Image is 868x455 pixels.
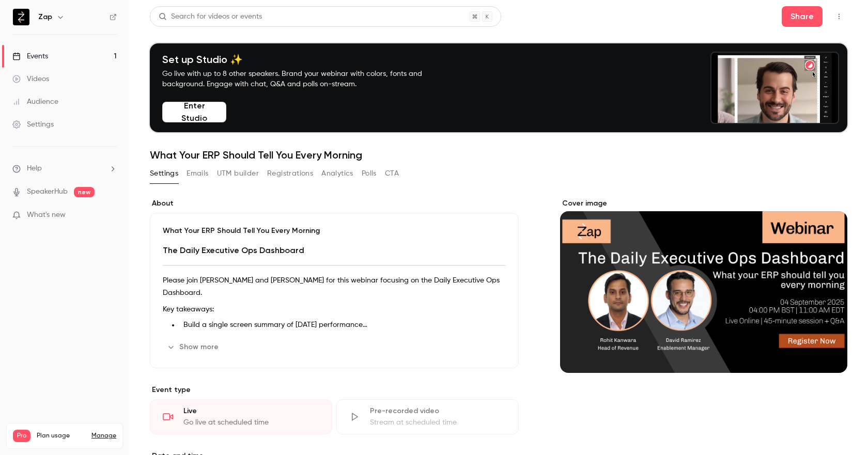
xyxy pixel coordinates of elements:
[91,432,116,440] a: Manage
[217,165,259,182] button: UTM builder
[162,53,446,66] h4: Set up Studio ✨
[13,9,29,25] img: Zap
[27,163,42,174] span: Help
[12,74,49,84] div: Videos
[12,51,48,61] div: Events
[782,6,823,27] button: Share
[336,399,519,434] div: Pre-recorded videoStream at scheduled time
[163,274,506,299] p: Please join [PERSON_NAME] and [PERSON_NAME] for this webinar focusing on the Daily Executive Ops ...
[163,303,506,316] p: Key takeaways:
[37,432,85,440] span: Plan usage
[162,102,226,122] button: Enter Studio
[27,210,66,221] span: What's new
[163,226,506,236] p: What Your ERP Should Tell You Every Morning
[187,165,208,182] button: Emails
[362,165,377,182] button: Polls
[385,165,399,182] button: CTA
[150,385,519,395] p: Event type
[163,244,506,257] h2: The Daily Executive Ops Dashboard
[321,165,353,182] button: Analytics
[560,198,847,209] label: Cover image
[183,417,319,428] div: Go live at scheduled time
[162,69,446,89] p: Go live with up to 8 other speakers. Brand your webinar with colors, fonts and background. Engage...
[370,417,506,428] div: Stream at scheduled time
[12,119,54,130] div: Settings
[150,198,519,209] label: About
[150,149,847,161] h1: What Your ERP Should Tell You Every Morning
[370,406,506,416] div: Pre-recorded video
[104,211,117,220] iframe: Noticeable Trigger
[183,406,319,416] div: Live
[12,97,58,107] div: Audience
[38,12,52,22] h6: Zap
[179,320,506,331] li: Build a single screen summary of [DATE] performance
[267,165,313,182] button: Registrations
[13,430,30,442] span: Pro
[159,11,262,22] div: Search for videos or events
[27,186,68,197] a: SpeakerHub
[74,187,95,197] span: new
[560,198,847,373] section: Cover image
[150,399,332,434] div: LiveGo live at scheduled time
[150,165,178,182] button: Settings
[163,339,225,355] button: Show more
[12,163,117,174] li: help-dropdown-opener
